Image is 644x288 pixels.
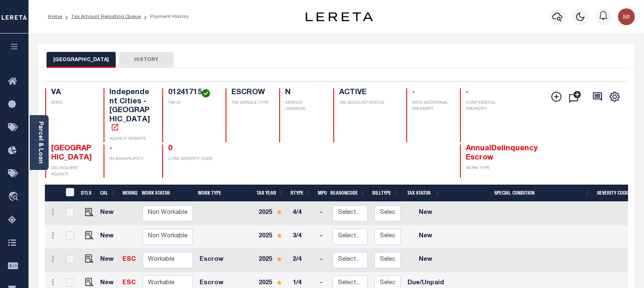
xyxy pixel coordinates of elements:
span: - [466,89,469,96]
li: Payment History [141,13,189,21]
p: SERVICE OVERRIDE [285,100,323,113]
th: &nbsp; [61,185,78,202]
th: BillType: activate to sort column ascending [369,185,402,202]
p: AGENCY WEBSITE [109,136,152,142]
th: &nbsp;&nbsp;&nbsp;&nbsp;&nbsp;&nbsp;&nbsp;&nbsp;&nbsp;&nbsp; [45,185,61,202]
td: New [404,202,447,225]
td: New [97,202,119,225]
img: svg+xml;base64,PHN2ZyB4bWxucz0iaHR0cDovL3d3dy53My5vcmcvMjAwMC9zdmciIHBvaW50ZXItZXZlbnRzPSJub25lIi... [618,8,635,25]
td: 4/4 [289,202,317,225]
th: Tax Status: activate to sort column ascending [402,185,444,202]
p: TAX SERVICE TYPE [231,100,269,106]
td: 3/4 [289,225,317,249]
td: New [404,225,447,249]
td: New [97,225,119,249]
button: HISTORY [119,52,174,68]
h4: 01241715 [168,88,216,98]
th: Special Condition: activate to sort column ascending [443,185,593,202]
span: AnnualDelinquency Escrow [466,145,538,162]
p: CONFIDENTIAL PROPERTY [466,100,509,113]
span: - [109,145,112,152]
th: MPO [314,185,327,202]
th: ReasonCode: activate to sort column ascending [327,185,369,202]
a: Parcel & Loan [37,121,43,164]
td: 2025 [255,249,289,272]
th: Tax Year: activate to sort column ascending [253,185,287,202]
p: TAX ACCOUNT STATUS [339,100,396,106]
th: RType: activate to sort column ascending [287,185,314,202]
img: Star.svg [276,280,282,285]
th: WorkQ [119,185,138,202]
span: 0 [168,145,172,152]
td: - [317,249,329,272]
p: WITH ADDITIONAL PROPERTY [412,100,450,113]
img: Star.svg [276,233,282,238]
h4: Independent Cities - [GEOGRAPHIC_DATA] [109,88,152,134]
p: TAX ID [168,100,216,106]
td: - [317,225,329,249]
span: - [412,89,415,96]
td: Escrow [196,249,255,272]
img: logo-dark.svg [306,12,373,21]
a: ESC [122,280,136,286]
img: Star.svg [276,256,282,262]
button: [GEOGRAPHIC_DATA] [47,52,116,68]
td: - [317,202,329,225]
th: Work Status [138,185,195,202]
td: 2025 [255,225,289,249]
h4: ACTIVE [339,88,396,98]
th: Severity Code: activate to sort column ascending [594,185,639,202]
p: WORK TYPE [466,165,509,172]
td: New [404,249,447,272]
h4: N [285,88,323,98]
p: LOAN SEVERITY CODE [168,156,216,162]
p: STATE [51,100,94,106]
p: IN BANKRUPTCY [109,156,152,162]
th: Work Type [195,185,253,202]
td: 2025 [255,202,289,225]
img: Star.svg [276,209,282,215]
a: ESC [122,257,136,262]
p: DELINQUENT AGENCY [51,165,94,178]
td: New [97,249,119,272]
a: Tax Amount Reporting Queue [71,14,141,19]
th: DTLS [78,185,97,202]
th: CAL: activate to sort column ascending [97,185,119,202]
h4: VA [51,88,94,98]
i: travel_explore [8,192,21,203]
h4: ESCROW [231,88,269,98]
span: [GEOGRAPHIC_DATA] [51,145,92,162]
td: 2/4 [289,249,317,272]
a: Home [48,14,62,19]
